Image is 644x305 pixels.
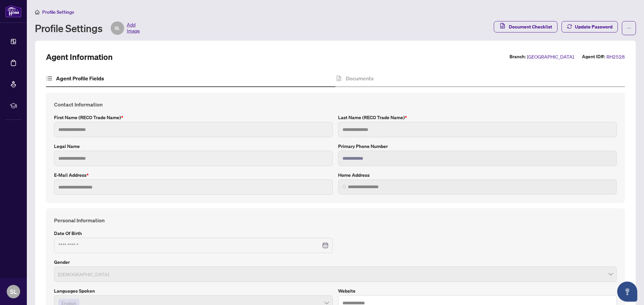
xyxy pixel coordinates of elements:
span: Female [58,268,613,281]
h4: Documents [346,74,374,82]
span: Add Image [127,21,140,35]
label: Agent ID#: [582,53,605,61]
span: RH2528 [606,53,625,61]
span: SL [10,287,17,296]
h4: Agent Profile Fields [56,74,104,82]
label: Legal Name [54,143,333,150]
span: [GEOGRAPHIC_DATA] [527,53,574,61]
span: Update Password [575,21,612,32]
label: Branch: [509,53,526,61]
button: Update Password [561,21,618,32]
button: Document Checklist [494,21,557,32]
label: Date of Birth [54,230,333,237]
label: Last Name (RECO Trade Name) [338,114,617,121]
label: Home Address [338,171,617,179]
label: E-mail Address [54,171,333,179]
label: Website [338,287,617,295]
label: Gender [54,258,617,266]
h2: Agent Information [46,52,113,62]
h4: Personal Information [54,216,617,224]
span: Document Checklist [509,21,552,32]
img: logo [5,5,21,17]
h4: Contact Information [54,100,617,108]
label: Primary Phone Number [338,143,617,150]
div: Profile Settings [35,21,140,35]
label: Languages spoken [54,287,333,295]
span: Profile Settings [42,9,74,15]
button: Open asap [617,282,637,302]
span: SL [115,24,120,32]
span: ellipsis [627,26,631,30]
img: search_icon [342,185,346,189]
label: First Name (RECO Trade Name) [54,114,333,121]
span: home [35,10,40,14]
